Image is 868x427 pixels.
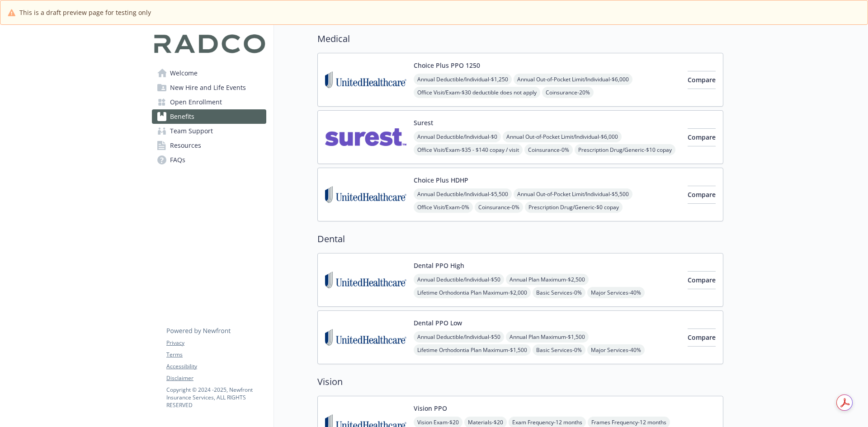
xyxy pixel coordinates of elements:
a: Privacy [166,339,266,347]
p: Copyright © 2024 - 2025 , Newfront Insurance Services, ALL RIGHTS RESERVED [166,386,266,409]
span: Team Support [170,124,213,138]
a: Welcome [152,66,266,80]
img: United Healthcare Insurance Company carrier logo [325,261,406,299]
button: Dental PPO Low [414,318,462,328]
span: Compare [688,190,716,199]
span: Coinsurance - 0% [524,144,573,155]
span: FAQs [170,153,185,167]
a: Benefits [152,109,266,124]
span: Lifetime Orthodontia Plan Maximum - $1,500 [414,344,531,356]
span: Compare [688,75,716,84]
a: Disclaimer [166,374,266,382]
a: Open Enrollment [152,95,266,109]
a: New Hire and Life Events [152,80,266,95]
span: Compare [688,276,716,284]
span: Major Services - 40% [587,287,645,298]
span: New Hire and Life Events [170,80,246,95]
span: Welcome [170,66,198,80]
span: Annual Plan Maximum - $2,500 [506,274,589,285]
button: Choice Plus HDHP [414,175,468,185]
a: Terms [166,351,266,359]
h2: Vision [317,375,723,389]
img: United Healthcare Insurance Company carrier logo [325,318,406,357]
a: Accessibility [166,362,266,371]
a: Resources [152,138,266,153]
span: Annual Deductible/Individual - $0 [414,131,501,142]
a: Team Support [152,124,266,138]
button: Vision PPO [414,404,447,413]
span: Lifetime Orthodontia Plan Maximum - $2,000 [414,287,531,298]
button: Compare [688,71,716,89]
button: Choice Plus PPO 1250 [414,61,480,70]
span: Prescription Drug/Generic - $0 copay [525,202,623,213]
span: Resources [170,138,201,153]
span: Annual Deductible/Individual - $50 [414,331,504,343]
button: Compare [688,128,716,146]
button: Compare [688,186,716,204]
button: Compare [688,271,716,289]
span: Compare [688,133,716,141]
span: Office Visit/Exam - $30 deductible does not apply [414,87,540,98]
span: Prescription Drug/Generic - $10 copay [575,144,675,155]
span: Basic Services - 0% [533,287,585,298]
span: Coinsurance - 0% [475,202,523,213]
button: Surest [414,118,433,127]
span: Major Services - 40% [587,344,645,356]
span: This is a draft preview page for testing only [19,8,151,17]
span: Compare [688,333,716,342]
span: Annual Plan Maximum - $1,500 [506,331,589,343]
span: Annual Deductible/Individual - $5,500 [414,188,512,200]
img: United Healthcare Insurance Company carrier logo [325,61,406,99]
img: Surest carrier logo [325,118,406,156]
span: Office Visit/Exam - $35 - $140 copay / visit [414,144,523,155]
span: Annual Deductible/Individual - $50 [414,274,504,285]
span: Basic Services - 0% [533,344,585,356]
span: Benefits [170,109,194,124]
span: Annual Deductible/Individual - $1,250 [414,74,512,85]
img: United Healthcare Insurance Company carrier logo [325,175,406,214]
span: Office Visit/Exam - 0% [414,202,473,213]
button: Compare [688,328,716,347]
span: Coinsurance - 20% [542,87,594,98]
h2: Dental [317,232,723,246]
button: Dental PPO High [414,261,464,270]
span: Annual Out-of-Pocket Limit/Individual - $6,000 [514,74,632,85]
span: Annual Out-of-Pocket Limit/Individual - $5,500 [514,188,632,200]
span: Annual Out-of-Pocket Limit/Individual - $6,000 [503,131,622,142]
h2: Medical [317,32,723,46]
span: Open Enrollment [170,95,222,109]
a: FAQs [152,153,266,167]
